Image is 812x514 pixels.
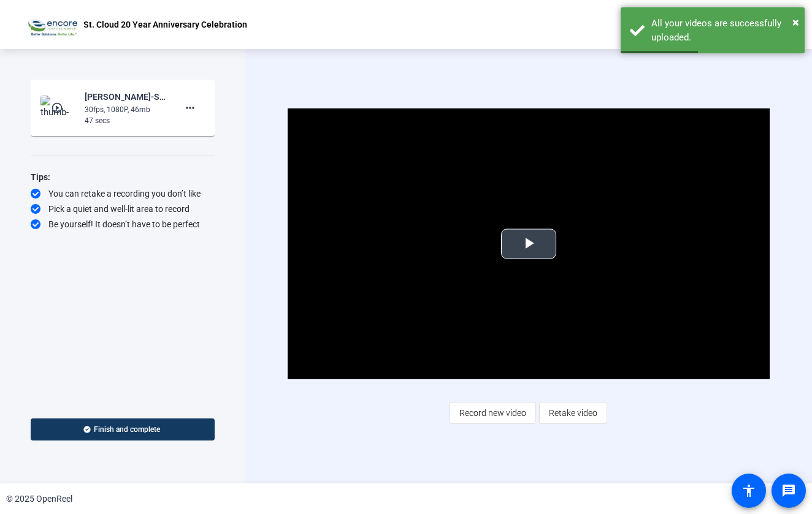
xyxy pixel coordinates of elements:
[83,17,247,32] p: St. Cloud 20 Year Anniversary Celebration
[781,483,796,498] mat-icon: message
[31,203,215,215] div: Pick a quiet and well-lit area to record
[51,102,66,114] mat-icon: play_circle_outline
[31,170,215,184] div: Tips:
[183,100,197,115] mat-icon: more_horiz
[85,89,167,104] div: [PERSON_NAME]-St. Cloud 20 Year Anniversary Celebratio-St. Cloud 20 Year Anniversary Celebration-...
[741,483,756,498] mat-icon: accessibility
[85,115,167,126] div: 47 secs
[31,218,215,230] div: Be yourself! It doesn’t have to be perfect
[85,104,167,115] div: 30fps, 1080P, 46mb
[459,401,526,425] span: Record new video
[25,12,77,37] img: OpenReel logo
[792,15,799,29] span: ×
[450,402,536,424] button: Record new video
[539,402,607,424] button: Retake video
[31,187,215,200] div: You can retake a recording you don’t like
[31,418,215,440] button: Finish and complete
[6,493,72,505] div: © 2025 OpenReel
[792,13,799,31] button: Close
[501,229,556,259] button: Play Video
[40,96,77,120] img: thumb-nail
[288,108,769,379] div: Video Player
[651,17,795,44] div: All your videos are successfully uploaded.
[94,425,160,434] span: Finish and complete
[549,401,597,425] span: Retake video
